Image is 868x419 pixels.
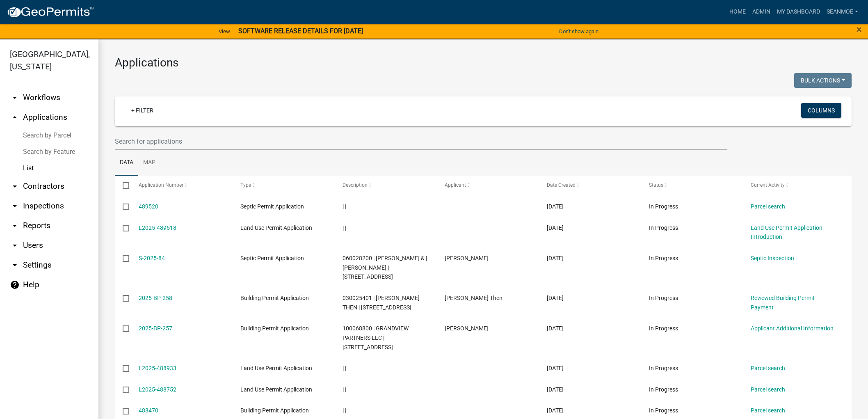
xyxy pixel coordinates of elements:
span: Type [240,182,251,188]
datatable-header-cell: Applicant [437,176,539,195]
datatable-header-cell: Select [115,176,130,195]
span: In Progress [649,386,678,393]
datatable-header-cell: Date Created [539,176,641,195]
datatable-header-cell: Application Number [130,176,233,195]
button: Columns [801,103,841,118]
span: Land Use Permit Application [240,365,312,371]
span: × [857,24,862,35]
a: L2025-488752 [139,386,176,393]
span: In Progress [649,295,678,301]
a: My Dashboard [774,4,823,20]
datatable-header-cell: Type [233,176,335,195]
span: Building Permit Application [240,325,309,332]
a: Map [138,150,160,176]
a: Parcel search [751,365,785,371]
span: 10/07/2025 [547,295,564,301]
a: 2025-BP-257 [139,325,172,332]
span: 10/07/2025 [547,224,564,231]
span: Building Permit Application [240,407,309,414]
button: Don't show again [556,25,602,38]
button: Bulk Actions [794,73,852,88]
a: Data [115,150,138,176]
span: Applicant [445,182,466,188]
i: arrow_drop_down [10,240,20,250]
span: Building Permit Application [240,295,309,301]
span: | | [343,365,346,371]
i: arrow_drop_down [10,221,20,231]
button: Close [857,25,862,34]
span: 10/07/2025 [547,255,564,261]
span: 10/07/2025 [547,203,564,210]
a: Applicant Additional Information [751,325,834,332]
datatable-header-cell: Status [641,176,743,195]
a: 489520 [139,203,158,210]
i: arrow_drop_down [10,93,20,103]
a: L2025-489518 [139,224,176,231]
span: Larry Then [445,295,503,301]
span: | | [343,386,346,393]
a: Parcel search [751,386,785,393]
span: Septic Permit Application [240,203,304,210]
a: Septic Inspection [751,255,794,261]
a: SeanMoe [823,4,861,20]
i: arrow_drop_down [10,181,20,191]
span: In Progress [649,224,678,231]
span: | | [343,203,346,210]
a: Land Use Permit Application Introduction [751,224,822,240]
span: In Progress [649,325,678,332]
a: Parcel search [751,203,785,210]
a: Parcel search [751,407,785,414]
span: In Progress [649,255,678,261]
span: Sean Moe [445,255,489,261]
a: + Filter [125,103,160,118]
span: Date Created [547,182,576,188]
span: 10/07/2025 [547,365,564,371]
span: 100068800 | GRANDVIEW PARTNERS LLC | 2501 Primrose Rd NE [343,325,409,350]
a: Home [726,4,749,20]
a: S-2025-84 [139,255,165,261]
i: help [10,280,20,290]
span: In Progress [649,365,678,371]
span: Status [649,182,663,188]
span: Application Number [139,182,183,188]
a: Reviewed Building Permit Payment [751,295,815,311]
span: 060028200 | ALEX M PATTON & | MADALYN JUAREZ | 2014 PINE RD NW, RICE MN 56367 [343,255,427,280]
span: In Progress [649,203,678,210]
span: 10/07/2025 [547,325,564,332]
span: | | [343,224,346,231]
a: View [215,25,233,38]
a: 2025-BP-258 [139,295,172,301]
span: 10/06/2025 [547,386,564,393]
datatable-header-cell: Description [335,176,437,195]
a: 488470 [139,407,158,414]
span: Land Use Permit Application [240,386,312,393]
i: arrow_drop_up [10,112,20,122]
span: Current Activity [751,182,785,188]
span: Description [343,182,368,188]
i: arrow_drop_down [10,260,20,270]
strong: SOFTWARE RELEASE DETAILS FOR [DATE] [238,27,363,35]
span: Lukas Olson [445,325,489,332]
span: Land Use Permit Application [240,224,312,231]
datatable-header-cell: Current Activity [743,176,845,195]
span: Septic Permit Application [240,255,304,261]
a: L2025-488933 [139,365,176,371]
span: 030025401 | LARRY R THEN | 13819 21ST ST NE [343,295,420,311]
a: Admin [749,4,774,20]
span: 10/06/2025 [547,407,564,414]
input: Search for applications [115,133,727,150]
span: In Progress [649,407,678,414]
span: | | [343,407,346,414]
i: arrow_drop_down [10,201,20,211]
h3: Applications [115,56,852,70]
